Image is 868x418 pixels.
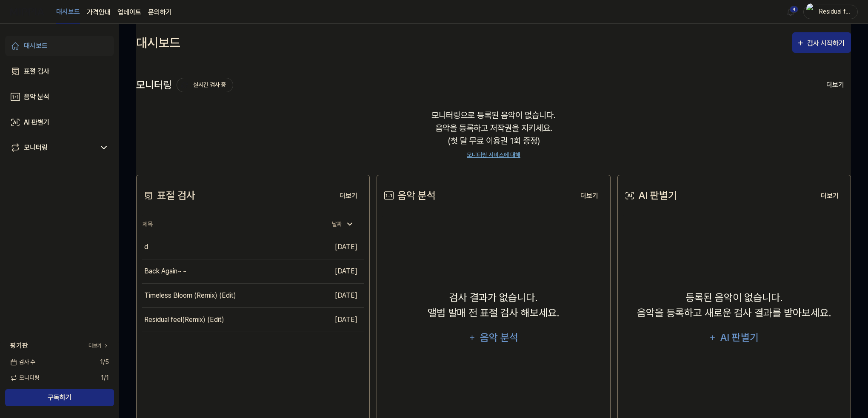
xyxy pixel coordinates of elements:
div: Residual feel(Remix) (Edit) [144,315,224,325]
span: 모니터링 [10,373,40,382]
a: 문의하기 [148,7,172,17]
td: [DATE] [308,283,364,307]
div: AI 판별기 [24,117,49,128]
img: monitoring Icon [181,82,188,89]
a: 표절 검사 [5,61,114,82]
div: d [144,242,148,252]
div: 음악 분석 [24,92,49,102]
a: 업데이트 [117,7,141,17]
div: 음악 분석 [382,188,436,203]
a: 더보기 [333,187,364,205]
div: 날짜 [328,217,357,231]
button: 더보기 [819,76,851,94]
div: 검사 결과가 없습니다. 앨범 발매 전 표절 검사 해보세요. [428,290,560,321]
a: 더보기 [814,187,845,205]
a: 음악 분석 [5,87,114,107]
div: 모니터링으로 등록된 음악이 없습니다. 음악을 등록하고 저작권을 지키세요. (첫 달 무료 이용권 1회 증정) [136,99,851,170]
a: 더보기 [89,342,109,350]
div: 대시보드 [136,32,180,53]
img: 알림 [785,7,796,17]
button: 실시간 검사 중 [177,78,233,92]
span: 1 / 1 [101,373,109,382]
td: [DATE] [308,307,364,332]
button: 음악 분석 [463,327,524,348]
div: 대시보드 [24,41,48,51]
td: [DATE] [308,235,364,259]
div: Timeless Bloom (Remix) (Edit) [144,290,236,301]
button: profileResidual feel [803,5,858,19]
a: 대시보드 [56,0,80,24]
button: 알림4 [784,5,797,19]
span: 1 / 5 [100,358,109,367]
div: 모니터링 [24,142,48,153]
div: Residual feel [819,7,852,16]
span: 평가판 [10,341,28,351]
button: AI 판별기 [703,327,765,348]
div: 검사 시작하기 [807,38,847,49]
button: 더보기 [574,188,605,205]
a: 더보기 [574,187,605,205]
div: AI 판별기 [719,330,760,346]
div: AI 판별기 [623,188,677,203]
a: AI 판별기 [5,112,114,133]
button: 검사 시작하기 [792,32,851,53]
div: 모니터링 [136,78,233,92]
button: 더보기 [333,188,364,205]
div: 음악 분석 [479,330,519,346]
button: 더보기 [814,188,845,205]
a: 대시보드 [5,36,114,56]
th: 제목 [142,214,308,235]
img: profile [806,3,817,20]
a: 모니터링 [10,142,95,153]
a: 가격안내 [87,7,111,17]
div: Back Again~~ [144,266,187,276]
div: 4 [790,6,798,13]
div: 등록된 음악이 없습니다. 음악을 등록하고 새로운 검사 결과를 받아보세요. [637,290,831,321]
td: [DATE] [308,259,364,283]
a: 모니터링 서비스에 대해 [467,151,520,159]
button: 구독하기 [5,389,114,406]
span: 검사 수 [10,358,35,367]
div: 표절 검사 [142,188,195,203]
div: 표절 검사 [24,66,49,77]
